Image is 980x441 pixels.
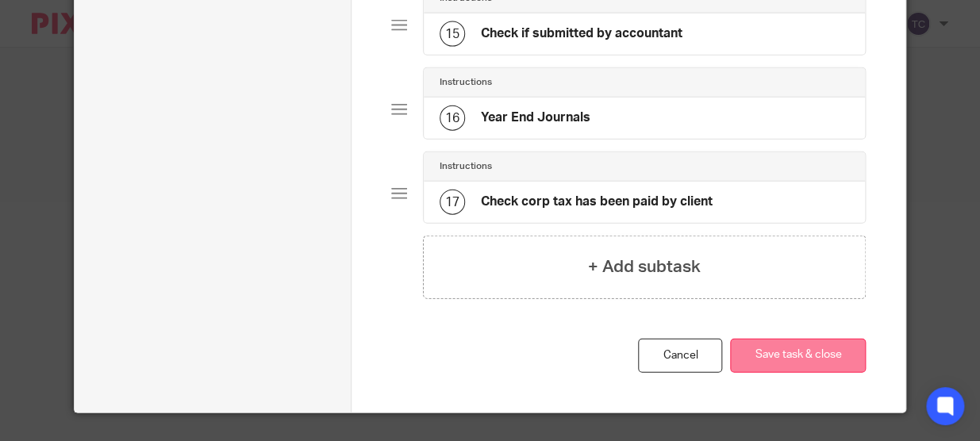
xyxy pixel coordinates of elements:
[440,21,465,47] div: 15
[481,109,590,126] h4: Year End Journals
[481,25,682,42] h4: Check if submitted by accountant
[730,339,866,373] button: Save task & close
[481,194,713,210] h4: Check corp tax has been paid by client
[440,76,492,89] h4: Instructions
[440,160,492,173] h4: Instructions
[440,190,465,215] div: 17
[440,105,465,131] div: 16
[638,339,722,373] a: Cancel
[588,255,701,279] h4: + Add subtask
